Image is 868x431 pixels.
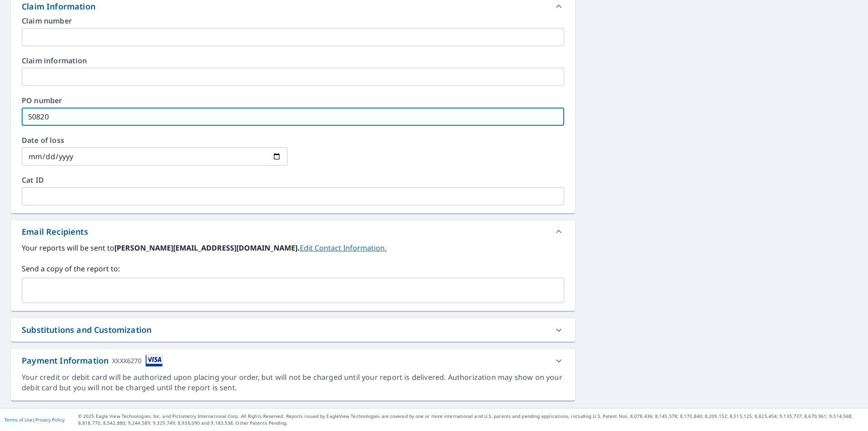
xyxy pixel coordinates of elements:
div: Payment Information [22,355,163,367]
div: XXXX6270 [112,355,142,367]
div: Payment InformationXXXX6270cardImage [11,349,575,372]
label: Send a copy of the report to: [22,263,564,274]
label: PO number [22,97,564,104]
div: Claim Information [22,0,95,13]
div: Substitutions and Customization [11,318,575,341]
p: © 2025 Eagle View Technologies, Inc. and Pictometry International Corp. All Rights Reserved. Repo... [78,413,863,426]
label: Claim number [22,17,564,24]
label: Cat ID [22,176,564,184]
label: Claim information [22,57,564,64]
div: Substitutions and Customization [22,324,151,336]
div: Your credit or debit card will be authorized upon placing your order, but will not be charged unt... [22,372,564,393]
a: Terms of Use [5,417,33,423]
img: cardImage [146,355,163,367]
a: Privacy Policy [35,417,65,423]
b: [PERSON_NAME][EMAIL_ADDRESS][DOMAIN_NAME]. [114,243,300,253]
label: Date of loss [22,137,288,144]
a: EditContactInfo [300,243,387,253]
div: Email Recipients [22,226,88,238]
div: Email Recipients [11,221,575,242]
p: | [5,417,65,422]
label: Your reports will be sent to [22,242,564,253]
